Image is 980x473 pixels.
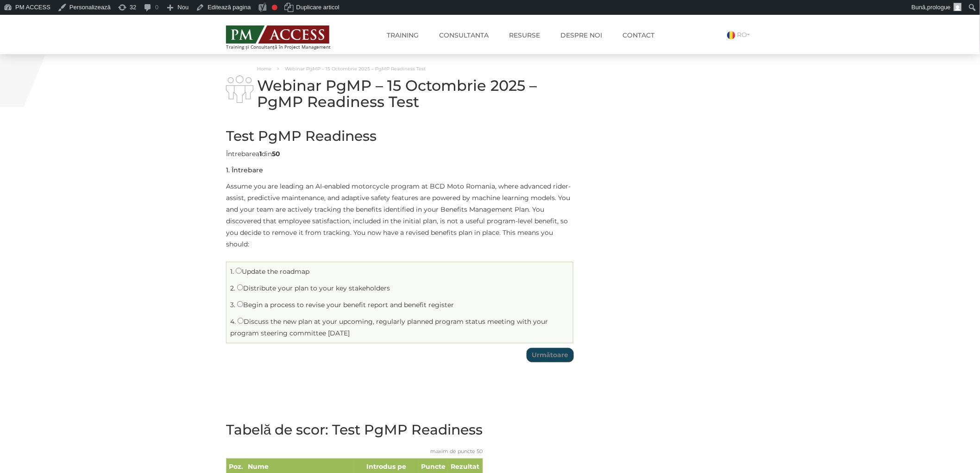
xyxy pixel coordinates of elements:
a: Resurse [502,26,547,44]
a: Home [258,66,272,72]
span: 50 [272,150,280,158]
span: Training și Consultanță în Project Management [226,44,348,50]
label: Update the roadmap [236,267,309,276]
span: 1. [230,267,234,276]
label: Discuss the new plan at your upcoming, regularly planned program status meeting with your program... [230,317,548,337]
div: Întrebarea din [226,148,573,160]
label: Distribute your plan to your key stakeholders [237,284,390,292]
label: Begin a process to revise your benefit report and benefit register [237,301,454,309]
a: Training [380,26,426,44]
h2: Tabelă de scor: Test PgMP Readiness [226,422,483,437]
a: Despre noi [553,26,609,44]
span: prologue [927,4,951,11]
h2: Test PgMP Readiness [226,128,573,144]
input: Discuss the new plan at your upcoming, regularly planned program status meeting with your program... [238,318,244,324]
a: RO [727,31,754,39]
p: Assume you are leading an AI-enabled motorcycle program at BCD Moto Romania, where advanced rider... [226,181,573,250]
h1: Webinar PgMP – 15 Octombrie 2025 – PgMP Readiness Test [226,77,573,110]
span: Webinar PgMP – 15 Octombrie 2025 – PgMP Readiness Test [285,66,426,72]
caption: maxim de puncte 50 [226,442,483,458]
span: 1 [259,150,262,158]
input: Următoare [527,348,573,362]
img: i-02.png [226,76,253,103]
span: 1 [226,166,228,174]
input: Begin a process to revise your benefit report and benefit register [237,301,243,307]
span: 4. [230,317,236,326]
span: 3. [230,301,235,309]
img: Romana [727,31,735,39]
span: 2. [230,284,235,292]
a: Consultanta [432,26,496,44]
h5: . Întrebare [226,167,263,174]
img: PM ACCESS - Echipa traineri si consultanti certificati PMP: Narciss Popescu, Mihai Olaru, Monica ... [226,25,329,44]
a: Training și Consultanță în Project Management [226,23,348,50]
a: Contact [616,26,661,44]
input: Distribute your plan to your key stakeholders [237,284,243,290]
div: Necesită îmbunătățire [272,5,277,10]
input: Update the roadmap [236,268,242,274]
